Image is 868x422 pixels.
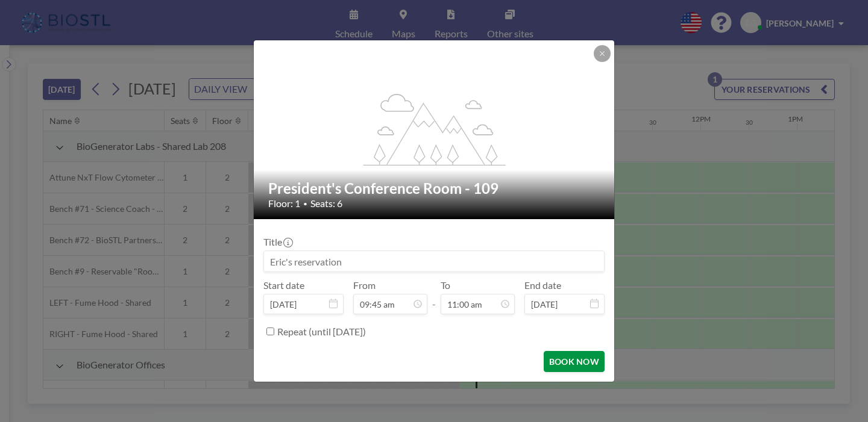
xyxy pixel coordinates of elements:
[353,279,376,291] label: From
[524,279,561,291] label: End date
[363,93,506,165] g: flex-grow: 1.2;
[432,284,436,310] span: -
[264,251,604,272] input: Eric's reservation
[441,279,450,291] label: To
[544,351,605,372] button: BOOK NOW
[263,236,292,248] label: Title
[277,326,366,338] label: Repeat (until [DATE])
[268,197,300,209] span: Floor: 1
[263,279,304,291] label: Start date
[310,197,342,209] span: Seats: 6
[268,179,601,197] h2: President's Conference Room - 109
[303,199,307,208] span: •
